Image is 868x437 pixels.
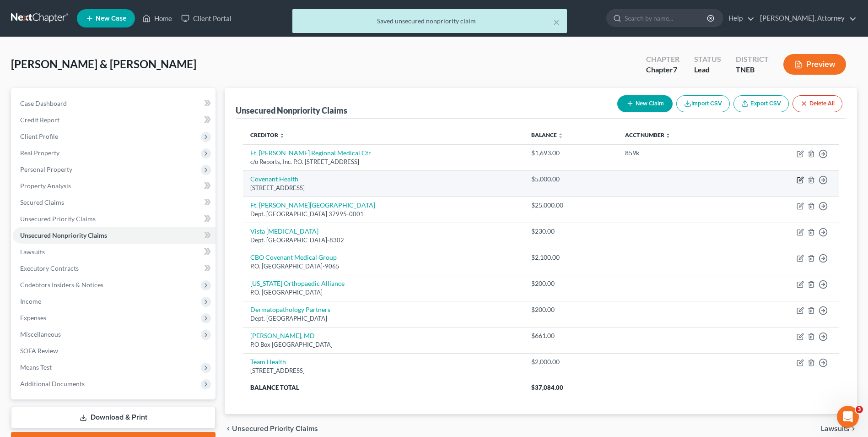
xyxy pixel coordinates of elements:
div: $5,000.00 [531,175,610,184]
button: × [553,16,560,27]
div: 859k [625,148,732,158]
span: Lawsuits [821,425,850,432]
div: District [736,54,769,65]
a: Case Dashboard [13,95,216,112]
div: Unsecured Nonpriority Claims [236,105,347,116]
a: Ft. [PERSON_NAME][GEOGRAPHIC_DATA] [250,201,375,209]
button: Lawsuits chevron_right [821,425,857,432]
span: Secured Claims [20,198,64,206]
span: Miscellaneous [20,330,61,338]
span: Means Test [20,363,52,371]
div: Chapter [646,54,679,65]
div: $2,100.00 [531,253,610,262]
div: P.O Box [GEOGRAPHIC_DATA] [250,340,517,349]
i: unfold_more [665,133,671,138]
div: Lead [694,65,721,75]
a: Secured Claims [13,194,216,211]
span: Expenses [20,314,46,322]
a: SOFA Review [13,343,216,359]
div: P.O. [GEOGRAPHIC_DATA] [250,288,517,297]
a: Download & Print [11,407,216,428]
span: Client Profile [20,132,58,140]
a: Team Health [250,358,286,366]
div: $2,000.00 [531,357,610,366]
span: Unsecured Priority Claims [20,215,96,223]
span: Additional Documents [20,380,85,388]
div: $200.00 [531,279,610,288]
i: unfold_more [558,133,563,138]
div: $1,693.00 [531,148,610,158]
div: Dept. [GEOGRAPHIC_DATA] [250,314,517,323]
button: New Claim [617,95,673,112]
span: Personal Property [20,165,72,173]
a: Creditor unfold_more [250,131,285,138]
button: Preview [783,54,846,75]
i: unfold_more [279,133,285,138]
div: $25,000.00 [531,201,610,210]
span: Credit Report [20,116,59,124]
span: Property Analysis [20,182,71,190]
span: Codebtors Insiders & Notices [20,281,103,289]
a: CBO Covenant Medical Group [250,253,337,261]
span: Real Property [20,149,59,157]
a: Lawsuits [13,244,216,260]
div: Saved unsecured nonpriority claim [300,16,560,26]
span: Executory Contracts [20,264,79,272]
a: Covenant Health [250,175,298,183]
div: $200.00 [531,305,610,314]
span: 3 [856,406,863,413]
a: Executory Contracts [13,260,216,277]
div: Dept. [GEOGRAPHIC_DATA]-8302 [250,236,517,245]
div: P.O. [GEOGRAPHIC_DATA]-9065 [250,262,517,271]
a: Export CSV [733,95,789,112]
a: [PERSON_NAME], MD [250,332,315,339]
div: Status [694,54,721,65]
a: Ft. [PERSON_NAME] Regional Medical Ctr [250,149,371,157]
a: Balance unfold_more [531,131,563,138]
span: Unsecured Priority Claims [232,425,318,432]
a: [US_STATE] Orthopaedic Alliance [250,279,345,287]
div: [STREET_ADDRESS] [250,184,517,192]
a: Property Analysis [13,178,216,194]
span: Lawsuits [20,248,45,256]
div: [STREET_ADDRESS] [250,366,517,375]
a: Credit Report [13,112,216,128]
button: chevron_left Unsecured Priority Claims [225,425,318,432]
span: $37,084.00 [531,384,563,391]
div: Chapter [646,65,679,75]
span: Unsecured Nonpriority Claims [20,231,107,239]
button: Delete All [793,95,842,112]
span: [PERSON_NAME] & [PERSON_NAME] [11,57,196,71]
span: Case Dashboard [20,99,67,107]
i: chevron_left [225,425,232,432]
span: Income [20,297,41,305]
div: $661.00 [531,331,610,340]
button: Import CSV [676,95,730,112]
div: $230.00 [531,227,610,236]
span: SOFA Review [20,347,58,355]
a: Dermatopathology Partners [250,306,330,313]
span: 7 [673,65,677,74]
div: TNEB [736,65,769,75]
iframe: Intercom live chat [837,406,859,428]
a: Unsecured Priority Claims [13,211,216,227]
a: Vista [MEDICAL_DATA] [250,227,318,235]
a: Acct Number unfold_more [625,131,671,138]
th: Balance Total [243,379,524,396]
div: Dept. [GEOGRAPHIC_DATA] 37995-0001 [250,210,517,218]
i: chevron_right [850,425,857,432]
div: c/o Reports, Inc. P.O. [STREET_ADDRESS] [250,158,517,166]
a: Unsecured Nonpriority Claims [13,227,216,244]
